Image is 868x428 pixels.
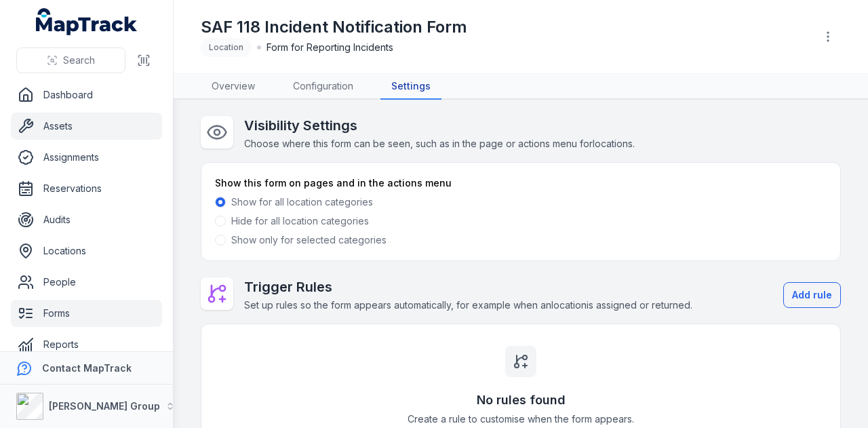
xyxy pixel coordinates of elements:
[11,300,162,327] a: Forms
[244,277,692,296] h2: Trigger Rules
[201,16,467,38] h1: SAF 118 Incident Notification Form
[244,138,635,149] span: Choose where this form can be seen, such as in the page or actions menu for locations .
[215,176,452,190] label: Show this form on pages and in the actions menu
[244,116,635,135] h2: Visibility Settings
[11,206,162,233] a: Audits
[231,214,369,228] label: Hide for all location categories
[282,74,364,100] a: Configuration
[11,269,162,296] a: People
[11,175,162,202] a: Reservations
[783,282,841,308] button: Add rule
[231,233,387,247] label: Show only for selected categories
[42,362,132,374] strong: Contact MapTrack
[11,81,162,109] a: Dashboard
[11,113,162,140] a: Assets
[201,38,252,57] div: Location
[63,54,95,67] span: Search
[244,299,692,311] span: Set up rules so the form appears automatically, for example when an location is assigned or retur...
[267,41,393,54] span: Form for Reporting Incidents
[11,237,162,265] a: Locations
[231,195,373,209] label: Show for all location categories
[11,331,162,358] a: Reports
[11,144,162,171] a: Assignments
[380,74,441,100] a: Settings
[408,412,634,426] span: Create a rule to customise when the form appears.
[36,8,138,35] a: MapTrack
[49,400,160,412] strong: [PERSON_NAME] Group
[16,47,125,73] button: Search
[477,391,566,410] h3: No rules found
[201,74,266,100] a: Overview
